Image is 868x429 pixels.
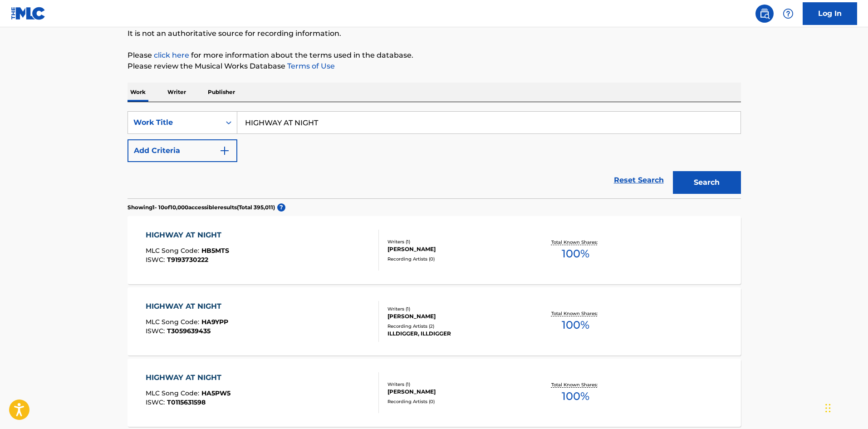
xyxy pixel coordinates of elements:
form: Search Form [128,111,741,198]
div: Help [779,5,797,23]
button: Search [673,171,741,194]
div: Recording Artists ( 0 ) [387,398,525,405]
div: Recording Artists ( 2 ) [387,323,525,330]
p: Total Known Shares: [551,381,600,388]
span: T3059639435 [167,327,211,335]
a: HIGHWAY AT NIGHTMLC Song Code:HA5PW5ISWC:T0115631598Writers (1)[PERSON_NAME]Recording Artists (0)... [128,359,741,427]
a: HIGHWAY AT NIGHTMLC Song Code:HB5MTSISWC:T9193730222Writers (1)[PERSON_NAME]Recording Artists (0)... [128,216,741,284]
div: Recording Artists ( 0 ) [387,256,525,262]
p: It is not an authoritative source for recording information. [128,28,741,39]
div: ILLDIGGER, ILLDIGGER [387,330,525,338]
div: Work Title [133,117,215,128]
span: MLC Song Code : [146,389,201,397]
span: MLC Song Code : [146,318,201,326]
div: Writers ( 1 ) [387,381,525,388]
img: search [759,8,770,19]
p: Please for more information about the terms used in the database. [128,50,741,61]
p: Publisher [205,83,238,102]
span: T0115631598 [167,398,206,406]
a: Public Search [755,5,774,23]
div: HIGHWAY AT NIGHT [146,230,229,241]
a: click here [154,51,189,59]
div: [PERSON_NAME] [387,312,525,321]
div: [PERSON_NAME] [387,245,525,253]
div: HIGHWAY AT NIGHT [146,301,228,312]
div: Writers ( 1 ) [387,306,525,312]
span: 100 % [562,388,589,404]
span: 100 % [562,317,589,333]
span: HB5MTS [201,247,229,255]
span: MLC Song Code : [146,247,201,255]
a: Terms of Use [285,62,335,70]
span: ISWC : [146,256,167,264]
a: Reset Search [609,170,668,190]
span: HA5PW5 [201,389,230,397]
div: [PERSON_NAME] [387,388,525,396]
span: ? [277,203,285,212]
p: Writer [165,83,189,102]
p: Please review the Musical Works Database [128,61,741,72]
span: 100 % [562,246,589,262]
img: 9d2ae6d4665cec9f34b9.svg [219,145,230,156]
p: Showing 1 - 10 of 10,000 accessible results (Total 395,011 ) [128,203,275,212]
span: HA9YPP [201,318,228,326]
a: HIGHWAY AT NIGHTMLC Song Code:HA9YPPISWC:T3059639435Writers (1)[PERSON_NAME]Recording Artists (2)... [128,287,741,355]
p: Work [128,83,148,102]
div: HIGHWAY AT NIGHT [146,372,230,383]
p: Total Known Shares: [551,239,600,246]
p: Total Known Shares: [551,310,600,317]
img: MLC Logo [11,7,46,20]
div: Drag [825,394,831,422]
a: Log In [803,2,857,25]
iframe: Chat Widget [823,385,868,429]
span: T9193730222 [167,256,208,264]
button: Add Criteria [128,139,237,162]
span: ISWC : [146,398,167,406]
span: ISWC : [146,327,167,335]
div: Writers ( 1 ) [387,238,525,245]
img: help [783,8,794,19]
